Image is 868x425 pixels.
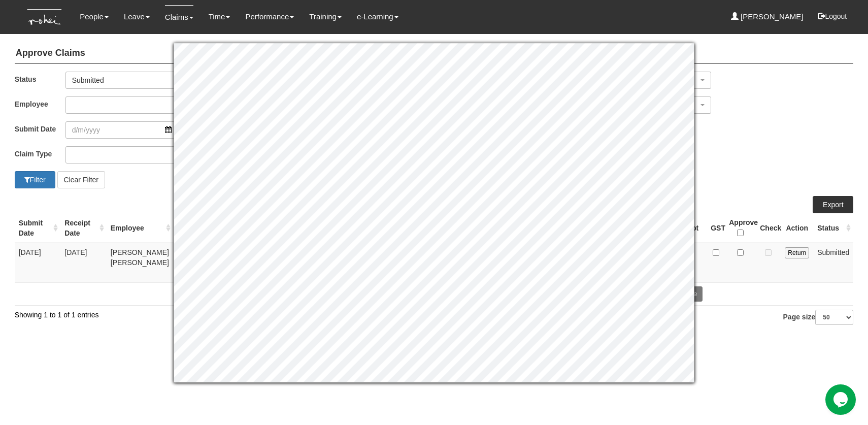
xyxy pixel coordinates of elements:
td: [DATE] [15,243,61,282]
input: Return [785,247,809,258]
label: Claim Type [15,146,65,161]
label: Employee [15,96,65,111]
th: Approver : activate to sort column ascending [173,213,240,243]
td: [DATE] [60,243,106,282]
a: People [80,5,109,28]
th: GST [707,213,725,243]
input: d/m/yyyy [65,121,177,139]
h4: Approve Claims [15,43,854,64]
label: Page size [783,310,854,325]
td: [PERSON_NAME] [173,243,240,282]
th: Action [781,213,813,243]
th: Receipt Date : activate to sort column ascending [60,213,106,243]
a: [PERSON_NAME] [731,5,804,28]
button: Logout [811,4,854,28]
button: Filter [15,171,55,188]
a: Performance [245,5,294,28]
div: Submitted [72,75,343,85]
th: Submit Date : activate to sort column ascending [15,213,61,243]
td: [PERSON_NAME] [PERSON_NAME] [107,243,173,282]
a: Training [309,5,342,28]
label: Submit Date [15,121,65,136]
a: Claims [165,5,193,29]
th: Check [756,213,781,243]
iframe: chat widget [825,384,858,415]
select: Page size [815,310,853,325]
a: Export [813,196,853,213]
a: Leave [124,5,150,28]
button: Clear Filter [57,171,105,188]
a: Time [209,5,230,28]
button: Submitted [65,72,355,89]
td: Submitted [813,243,853,282]
th: Status : activate to sort column ascending [813,213,853,243]
th: Employee : activate to sort column ascending [107,213,173,243]
td: Total: [107,282,285,306]
label: Status [15,72,65,86]
a: e-Learning [357,5,398,28]
th: Approve [725,213,756,243]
